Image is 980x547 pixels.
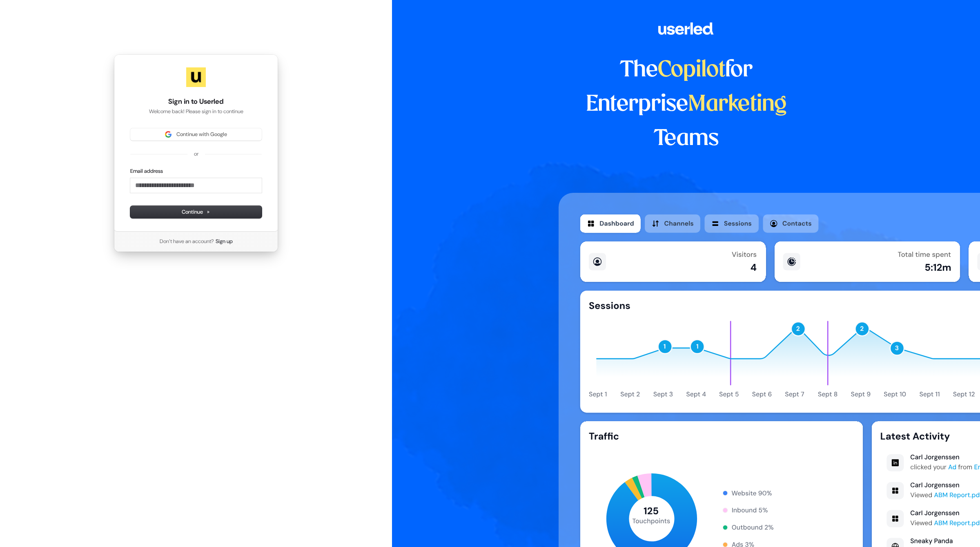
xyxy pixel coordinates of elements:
span: Continue [182,208,210,216]
span: Don’t have an account? [160,238,214,245]
h1: Sign in to Userled [130,97,262,107]
a: Sign up [216,238,233,245]
p: Welcome back! Please sign in to continue [130,108,262,115]
span: Copilot [658,60,725,81]
span: Marketing [688,94,787,115]
h1: The for Enterprise Teams [559,53,814,156]
img: Sign in with Google [165,131,171,138]
span: Continue with Google [176,131,227,138]
button: Sign in with GoogleContinue with Google [130,128,262,141]
img: Userled [186,67,206,87]
button: Continue [130,206,262,218]
p: or [194,150,198,158]
label: Email address [130,167,163,175]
